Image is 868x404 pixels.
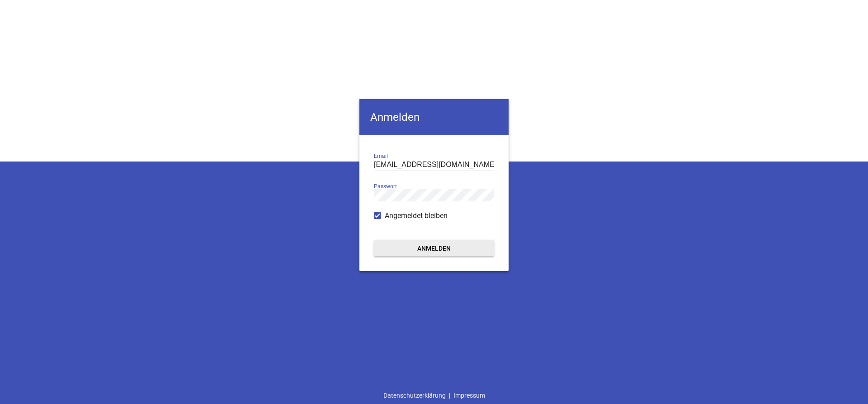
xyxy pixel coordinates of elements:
div: | [380,387,488,404]
a: Datenschutzerklärung [380,387,449,404]
span: Angemeldet bleiben [385,210,448,221]
a: Impressum [450,387,488,404]
h4: Anmelden [359,99,509,135]
button: Anmelden [374,240,494,257]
